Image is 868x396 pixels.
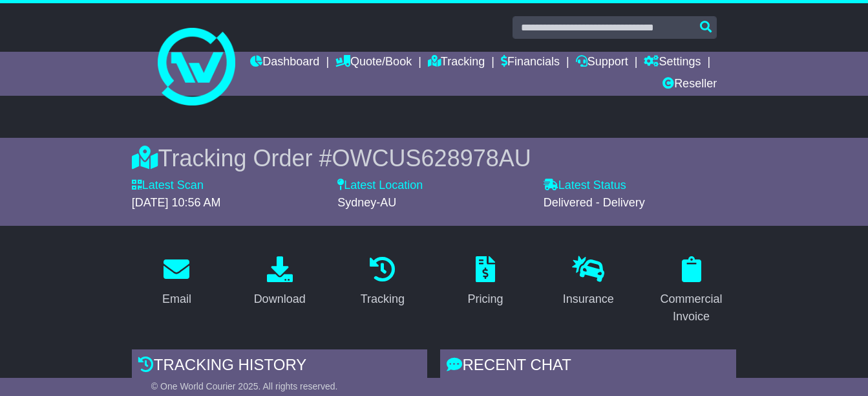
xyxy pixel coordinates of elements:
a: Commercial Invoice [646,252,736,330]
a: Tracking [428,52,485,74]
a: Email [154,252,200,313]
span: Sydney-AU [337,196,396,209]
div: Download [254,291,306,308]
div: Insurance [563,291,614,308]
label: Latest Status [544,179,626,193]
span: Delivered - Delivery [544,196,645,209]
a: Insurance [555,252,622,313]
div: Email [162,291,191,308]
a: Financials [501,52,560,74]
span: OWCUS628978AU [332,145,531,171]
div: RECENT CHAT [440,349,736,384]
a: Settings [644,52,701,74]
label: Latest Scan [132,179,204,193]
a: Support [576,52,628,74]
div: Tracking history [132,349,428,384]
div: Tracking Order # [132,144,736,172]
div: Pricing [468,291,503,308]
div: Commercial Invoice [655,291,728,325]
a: Quote/Book [335,52,412,74]
a: Pricing [460,252,512,313]
a: Download [246,252,314,313]
label: Latest Location [337,179,423,193]
a: Reseller [662,74,717,96]
a: Tracking [352,252,413,313]
span: [DATE] 10:56 AM [132,196,221,209]
a: Dashboard [250,52,319,74]
div: Tracking [361,291,405,308]
span: © One World Courier 2025. All rights reserved. [151,381,338,391]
